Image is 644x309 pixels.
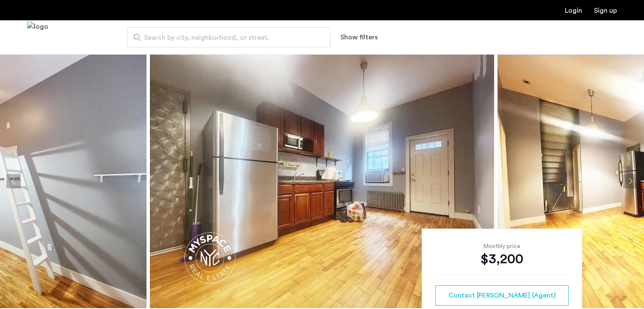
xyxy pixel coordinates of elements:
[6,174,21,188] button: Previous apartment
[27,22,48,53] a: Cazamio Logo
[435,242,569,251] div: Monthly price
[623,174,638,188] button: Next apartment
[150,54,494,308] img: apartment
[435,285,569,306] button: button
[144,33,307,43] span: Search by city, neighborhood, or street.
[127,27,330,47] input: Apartment Search
[340,32,378,42] button: Show or hide filters
[594,7,617,14] a: Registration
[27,22,48,53] img: logo
[448,290,556,301] span: Contact [PERSON_NAME] (Agent)
[435,251,569,268] div: $3,200
[565,7,582,14] a: Login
